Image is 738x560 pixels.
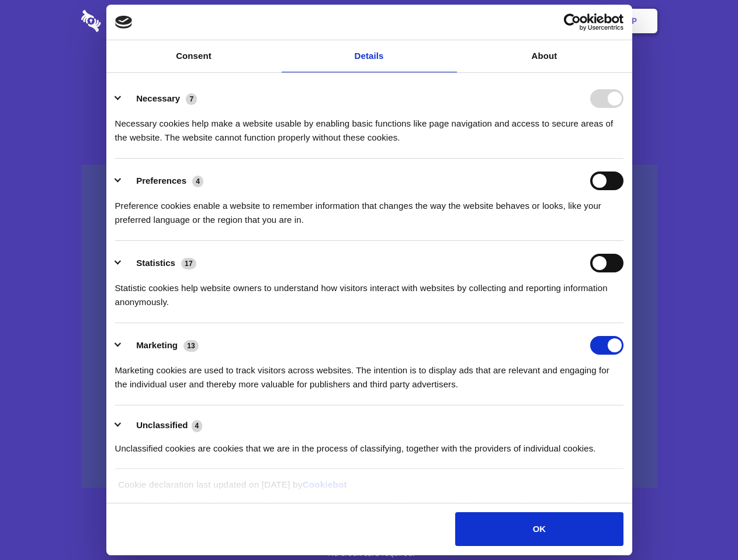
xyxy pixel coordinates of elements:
span: 4 [192,176,203,187]
span: 4 [192,420,203,432]
iframe: Drift Widget Chat Controller [680,502,724,546]
div: Marketing cookies are used to track visitors across websites. The intention is to display ads tha... [115,355,623,391]
h4: Auto-redaction of sensitive data, encrypted data sharing and self-destructing private chats. Shar... [81,106,657,145]
a: Pricing [343,3,394,39]
a: Consent [106,40,282,72]
a: Details [282,40,457,72]
a: Cookiebot [303,480,347,489]
span: 17 [181,258,196,269]
label: Preferences [136,176,186,185]
img: logo [115,16,133,29]
a: Usercentrics Cookiebot - opens in a new window [521,13,623,31]
a: Contact [474,3,528,39]
div: Necessary cookies help make a website usable by enabling basic functions like page navigation and... [115,108,623,145]
h1: Eliminate Slack Data Loss. [81,52,657,94]
button: OK [455,512,623,546]
button: Statistics (17) [115,254,204,272]
button: Necessary (7) [115,89,205,108]
div: Preference cookies enable a website to remember information that changes the way the website beha... [115,190,623,227]
div: Unclassified cookies are cookies that we are in the process of classifying, together with the pro... [115,433,623,456]
a: About [457,40,632,72]
button: Marketing (13) [115,336,206,355]
img: logo-wordmark-white-trans-d4663122ce5f474addd5e946df7df03e33cb6a1c49d2221995e7729f52c070b2.svg [81,10,181,32]
a: Login [530,3,581,39]
button: Preferences (4) [115,171,211,190]
div: Cookie declaration last updated on [DATE] by [109,478,629,501]
label: Statistics [136,258,175,268]
a: Wistia video thumbnail [81,164,657,488]
button: Unclassified (4) [115,418,210,433]
div: Statistic cookies help website owners to understand how visitors interact with websites by collec... [115,272,623,309]
span: 7 [186,93,197,105]
label: Necessary [136,93,180,103]
span: 13 [183,340,199,352]
label: Marketing [136,340,178,350]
